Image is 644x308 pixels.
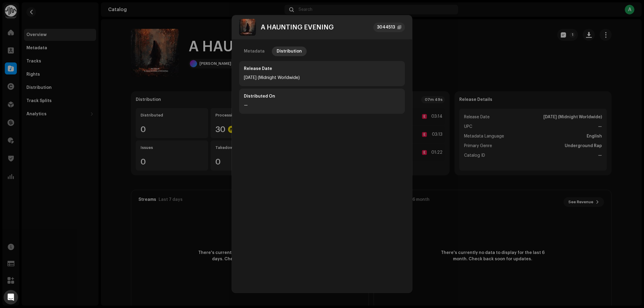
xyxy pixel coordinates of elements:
[244,102,400,109] div: —
[244,66,400,72] div: Release Date
[4,290,18,304] div: Open Intercom Messenger
[239,19,256,36] img: 972958e3-2a4f-4c4e-a938-a2538a84625d
[261,24,334,31] div: A HAUNTING EVENING
[244,74,400,81] div: [DATE] (Midnight Worldwide)
[244,47,265,56] div: Metadata
[277,47,302,56] div: Distribution
[244,93,400,102] div: Distributed On
[377,24,395,31] div: 3044513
